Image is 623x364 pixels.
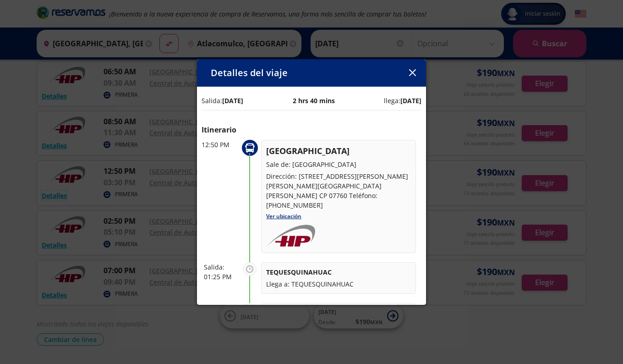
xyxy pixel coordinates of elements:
p: Salida: [204,303,238,313]
p: Detalles del viaje [211,66,288,80]
p: [GEOGRAPHIC_DATA] [266,145,411,157]
p: Sale de: [GEOGRAPHIC_DATA] [266,160,411,169]
img: herradura-plata.png [266,224,315,248]
p: Dirección: [STREET_ADDRESS][PERSON_NAME] [PERSON_NAME][GEOGRAPHIC_DATA][PERSON_NAME] CP 07760 Tel... [266,171,411,210]
p: Salida: [204,262,238,272]
p: llega: [384,96,421,105]
p: 01:25 PM [204,272,238,281]
a: Ver ubicación [266,212,301,220]
p: Llega a: TEQUESQUINAHUAC [266,279,411,289]
p: Itinerario [202,124,421,135]
p: 12:50 PM [202,140,238,149]
p: 2 hrs 40 mins [293,96,335,105]
b: [DATE] [222,96,243,105]
b: [DATE] [400,96,421,105]
p: Salida: [202,96,243,105]
p: TEQUESQUINAHUAC [266,267,411,277]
